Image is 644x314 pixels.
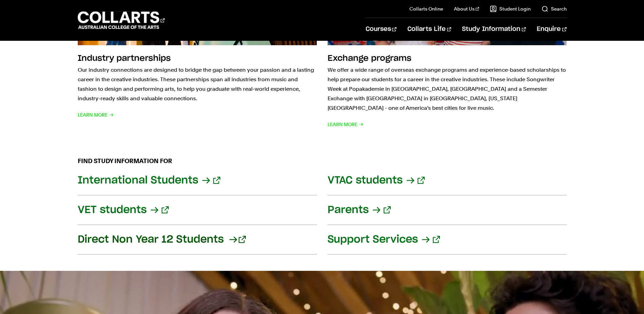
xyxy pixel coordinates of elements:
[409,5,443,12] a: Collarts Online
[78,195,317,225] a: VET students
[78,156,567,166] h2: FIND STUDY INFORMATION FOR
[328,65,567,113] p: We offer a wide range of overseas exchange programs and experience-based scholarships to help pre...
[490,5,531,12] a: Student Login
[462,18,526,40] a: Study Information
[78,110,114,120] span: Learn More
[328,166,567,195] a: VTAC students
[537,18,566,40] a: Enquire
[328,120,364,129] span: Learn More
[78,225,317,255] a: Direct Non Year 12 Students
[454,5,479,12] a: About Us
[366,18,397,40] a: Courses
[78,166,317,195] a: International Students
[328,195,567,225] a: Parents
[78,54,171,63] h2: Industry partnerships
[78,11,165,30] div: Go to homepage
[407,18,451,40] a: Collarts Life
[541,5,567,12] a: Search
[328,225,567,255] a: Support Services
[328,54,411,63] h2: Exchange programs
[78,65,317,103] p: Our industry connections are designed to bridge the gap between your passion and a lasting career...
